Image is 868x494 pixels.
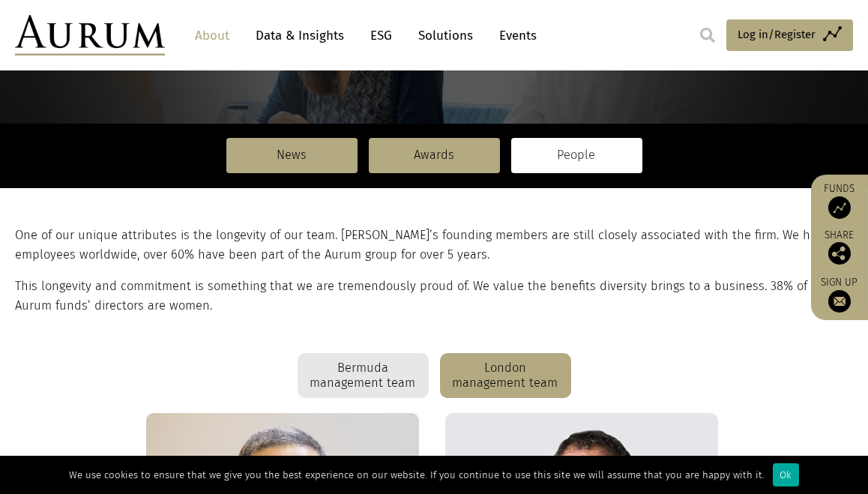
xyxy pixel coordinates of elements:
[726,19,853,51] a: Log in/Register
[187,22,237,49] a: About
[411,22,480,49] a: Solutions
[248,22,352,49] a: Data & Insights
[828,290,851,313] img: Sign up to our newsletter
[298,353,429,398] div: Bermuda management team
[369,138,500,172] a: Awards
[15,15,165,55] img: Aurum
[492,22,537,49] a: Events
[819,276,861,313] a: Sign up
[363,22,400,49] a: ESG
[226,138,358,172] a: News
[440,353,571,398] div: London management team
[15,277,849,316] p: This longevity and commitment is something that we are tremendously proud of. We value the benefi...
[819,182,861,219] a: Funds
[828,242,851,265] img: Share this post
[700,28,715,43] img: search.svg
[738,25,816,43] span: Log in/Register
[828,196,851,219] img: Access Funds
[819,230,861,265] div: Share
[773,463,799,487] div: Ok
[511,138,642,172] a: People
[15,226,849,265] p: One of our unique attributes is the longevity of our team. [PERSON_NAME]’s founding members are s...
